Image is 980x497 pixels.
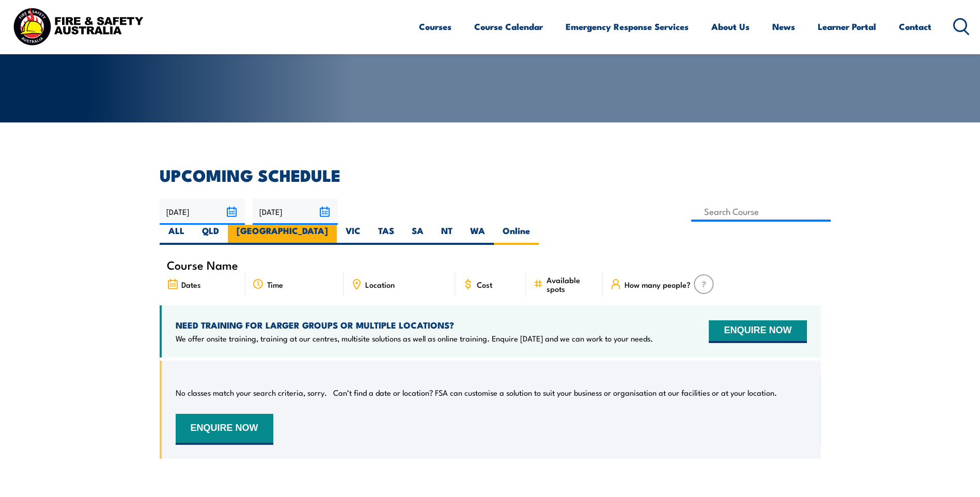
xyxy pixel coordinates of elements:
span: Cost [477,280,492,289]
button: ENQUIRE NOW [176,414,273,445]
h2: UPCOMING SCHEDULE [160,167,821,182]
label: SA [403,225,432,245]
span: Available spots [547,275,596,293]
label: WA [461,225,494,245]
h4: NEED TRAINING FOR LARGER GROUPS OR MULTIPLE LOCATIONS? [176,319,653,331]
span: Course Name [167,260,238,269]
a: Course Calendar [474,13,543,40]
label: [GEOGRAPHIC_DATA] [228,225,337,245]
span: Time [267,280,283,289]
label: ALL [160,225,193,245]
a: Courses [419,13,452,40]
span: Location [365,280,395,289]
input: Search Course [691,201,831,222]
a: Emergency Response Services [566,13,689,40]
span: How many people? [625,280,691,289]
input: From date [160,198,245,225]
a: Contact [899,13,931,40]
button: ENQUIRE NOW [709,320,806,343]
label: QLD [193,225,228,245]
input: To date [253,198,338,225]
span: Dates [181,280,201,289]
label: Online [494,225,539,245]
p: We offer onsite training, training at our centres, multisite solutions as well as online training... [176,333,653,344]
p: Can’t find a date or location? FSA can customise a solution to suit your business or organisation... [333,387,777,398]
a: News [772,13,795,40]
a: About Us [711,13,750,40]
label: TAS [369,225,403,245]
a: Learner Portal [818,13,876,40]
label: NT [432,225,461,245]
label: VIC [337,225,369,245]
p: No classes match your search criteria, sorry. [176,387,327,398]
